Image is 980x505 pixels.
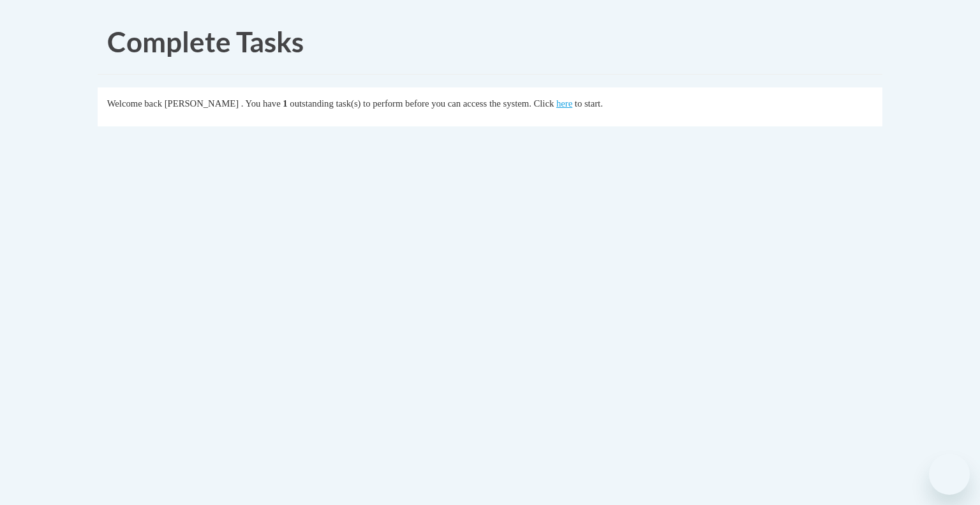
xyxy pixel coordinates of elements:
span: 1 [283,98,287,109]
span: outstanding task(s) to perform before you can access the system. Click [290,98,554,109]
span: to start. [575,98,603,109]
span: Complete Tasks [107,25,304,58]
a: here [556,98,572,109]
span: Welcome back [107,98,162,109]
span: . You have [241,98,281,109]
span: [PERSON_NAME] [165,98,239,109]
iframe: Button to launch messaging window [929,454,970,495]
